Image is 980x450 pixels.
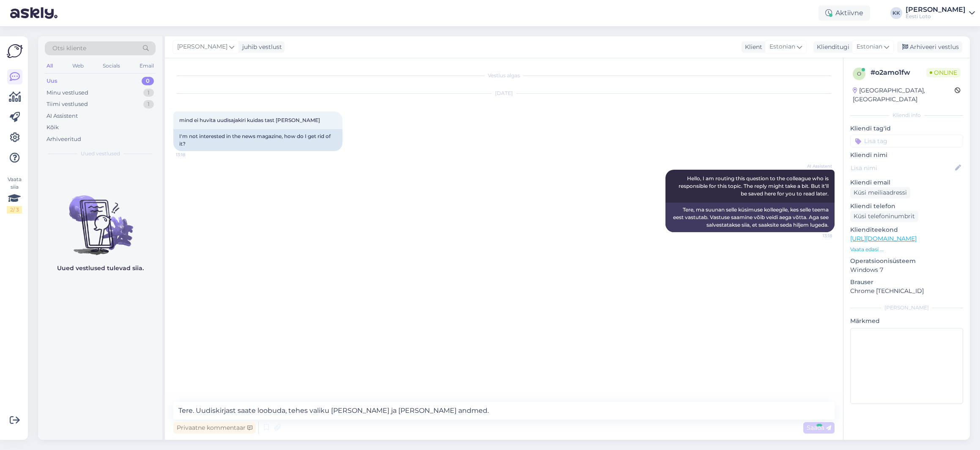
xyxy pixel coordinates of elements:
[906,6,966,13] div: [PERSON_NAME]
[769,42,795,52] span: Estonian
[853,86,955,104] div: [GEOGRAPHIC_DATA], [GEOGRAPHIC_DATA]
[850,235,917,242] a: [URL][DOMAIN_NAME]
[45,60,55,71] div: All
[850,287,963,295] p: Chrome [TECHNICAL_ID]
[101,60,122,71] div: Socials
[143,89,154,97] div: 1
[7,206,22,214] div: 2 / 3
[818,5,870,21] div: Aktiivne
[47,100,88,108] div: Tiimi vestlused
[71,60,85,71] div: Web
[173,72,835,79] div: Vestlus algas
[850,257,963,266] p: Operatsioonisüsteem
[138,60,156,71] div: Email
[850,266,963,274] p: Windows 7
[742,43,762,52] div: Klient
[906,13,966,20] div: Eesti Loto
[850,225,963,234] p: Klienditeekond
[850,211,918,222] div: Küsi telefoninumbrit
[47,112,78,120] div: AI Assistent
[81,150,120,157] span: Uued vestlused
[850,278,963,287] p: Brauser
[851,163,953,173] input: Lisa nimi
[665,203,835,232] div: Tere, ma suunan selle küsimuse kolleegile, kes selle teema eest vastutab. Vastuse saamine võib ve...
[38,180,162,256] img: No chats
[850,187,910,198] div: Küsi meiliaadressi
[890,7,902,19] div: KK
[850,151,963,160] p: Kliendi nimi
[800,233,832,239] span: 13:18
[52,44,86,53] span: Otsi kliente
[142,77,154,85] div: 0
[177,42,227,52] span: [PERSON_NAME]
[850,135,963,147] input: Lisa tag
[850,304,963,312] div: [PERSON_NAME]
[850,202,963,211] p: Kliendi telefon
[850,111,963,119] div: Kliendi info
[47,123,59,132] div: Kõik
[897,41,962,53] div: Arhiveeri vestlus
[47,135,81,144] div: Arhiveeritud
[47,77,57,85] div: Uus
[173,129,342,151] div: I'm not interested in the news magazine, how do I get rid of it?
[7,176,22,214] div: Vaata siia
[850,317,963,325] p: Märkmed
[173,89,835,97] div: [DATE]
[7,43,23,59] img: Askly Logo
[926,68,961,77] span: Online
[850,246,963,253] p: Vaata edasi ...
[179,117,320,123] span: mind ei huvita uudisajakiri kuidas tast [PERSON_NAME]
[871,68,926,78] div: # o2amo1fw
[906,6,975,20] a: [PERSON_NAME]Eesti Loto
[800,163,832,169] span: AI Assistent
[857,70,861,77] span: o
[857,42,882,52] span: Estonian
[143,100,154,108] div: 1
[176,152,208,158] span: 13:18
[679,175,830,197] span: Hello, I am routing this question to the colleague who is responsible for this topic. The reply m...
[57,264,144,273] p: Uued vestlused tulevad siia.
[813,43,849,52] div: Klienditugi
[850,124,963,133] p: Kliendi tag'id
[850,178,963,187] p: Kliendi email
[47,89,88,97] div: Minu vestlused
[239,43,282,52] div: juhib vestlust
